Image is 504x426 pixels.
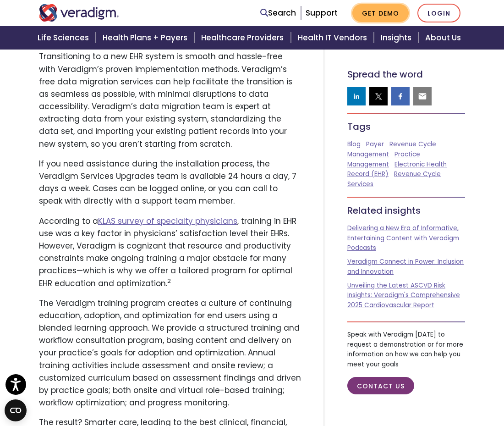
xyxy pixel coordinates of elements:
[39,297,301,409] p: The Veradigm training program creates a culture of continuing education, adoption, and optimizati...
[366,140,384,149] a: Payer
[39,158,301,208] p: If you need assistance during the installation process, the Veradigm Services Upgrades team is av...
[420,26,472,50] a: About Us
[5,399,27,421] button: Open CMP widget
[347,205,465,216] h5: Related insights
[374,92,383,101] img: twitter sharing button
[352,92,361,101] img: linkedin sharing button
[306,7,338,18] a: Support
[39,215,301,290] p: According to a , training in EHR use was a key factor in physicians’ satisfaction level their EHR...
[347,140,361,149] a: Blog
[347,69,465,80] h5: Spread the word
[347,257,464,276] a: Veradigm Connect in Power: Inclusion and Innovation
[347,224,459,253] a: Delivering a New Era of Informative, Entertaining Content with Veradigm Podcasts
[347,281,460,310] a: Unveiling the Latest ASCVD Risk Insights: Veradigm's Comprehensive 2025 Cardiovascular Report
[39,50,301,150] p: Transitioning to a new EHR system is smooth and hassle-free with Veradigm’s proven implementation...
[352,4,409,22] a: Get Demo
[39,4,119,22] img: Veradigm logo
[292,26,375,50] a: Health IT Vendors
[347,150,420,169] a: Practice Management
[418,92,427,101] img: email sharing button
[417,4,460,22] a: Login
[347,140,436,159] a: Revenue Cycle Management
[97,26,196,50] a: Health Plans + Payers
[167,277,171,285] sup: 2
[347,121,465,132] h5: Tags
[98,216,237,227] a: KLAS survey of specialty physicians
[375,26,420,50] a: Insights
[396,92,405,101] img: facebook sharing button
[32,26,97,50] a: Life Sciences
[196,26,292,50] a: Healthcare Providers
[260,7,296,19] a: Search
[347,170,441,188] a: Revenue Cycle Services
[347,160,447,179] a: Electronic Health Record (EHR)
[328,360,493,415] iframe: Drift Chat Widget
[347,330,465,370] p: Speak with Veradigm [DATE] to request a demonstration or for more information on how we can help ...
